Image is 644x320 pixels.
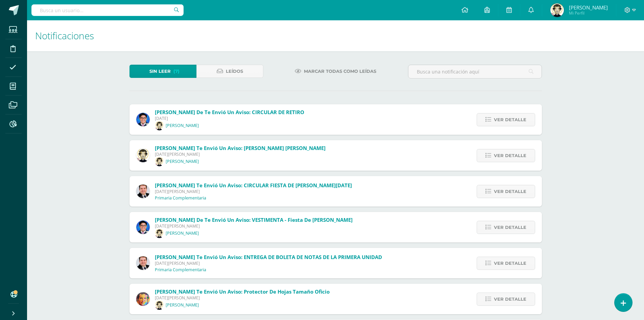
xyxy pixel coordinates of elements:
span: Mi Perfil [569,10,608,16]
span: Ver detalle [494,185,526,198]
input: Busca una notificación aquí [408,65,542,78]
span: Ver detalle [494,149,526,162]
img: b1f30fa4aa03a57056b41acf6b5c537a.png [155,157,164,166]
img: 57933e79c0f622885edf5cfea874362b.png [136,185,150,198]
span: Ver detalle [494,221,526,234]
span: (7) [173,65,180,78]
span: [PERSON_NAME] te envió un aviso: ENTREGA DE BOLETA DE NOTAS DE LA PRIMERA UNIDAD [155,254,382,260]
span: Sin leer [149,65,171,78]
img: 49d5a75e1ce6d2edc12003b83b1ef316.png [136,292,150,306]
span: Marcar todas como leídas [304,65,376,78]
span: [DATE][PERSON_NAME] [155,223,353,229]
span: [DATE][PERSON_NAME] [155,189,352,194]
span: [PERSON_NAME] te envió un aviso: CIRCULAR FIESTA DE [PERSON_NAME][DATE] [155,182,352,189]
a: Marcar todas como leídas [286,65,385,78]
span: [PERSON_NAME] te envió un aviso: [PERSON_NAME] [PERSON_NAME] [155,145,326,151]
span: [DATE] [155,115,304,121]
span: [PERSON_NAME] de te envió un aviso: CIRCULAR DE RETIRO [155,109,304,115]
span: [DATE][PERSON_NAME] [155,151,326,157]
img: b1f30fa4aa03a57056b41acf6b5c537a.png [155,121,164,130]
img: b1f30fa4aa03a57056b41acf6b5c537a.png [155,229,164,238]
span: [DATE][PERSON_NAME] [155,260,382,266]
p: [PERSON_NAME] [166,302,199,308]
img: 4bd1cb2f26ef773666a99eb75019340a.png [136,149,150,162]
img: b1f30fa4aa03a57056b41acf6b5c537a.png [155,301,164,310]
p: [PERSON_NAME] [166,159,199,164]
p: Primaria Complementaria [155,195,206,201]
span: [PERSON_NAME] de te envió un aviso: VESTIMENTA - Fiesta de [PERSON_NAME] [155,216,353,223]
p: Primaria Complementaria [155,267,206,273]
a: Leídos [196,65,263,78]
span: [PERSON_NAME] te envió un aviso: Protector de hojas tamaño oficio [155,288,330,295]
a: Sin leer(7) [129,65,196,78]
img: 038ac9c5e6207f3bea702a86cda391b3.png [136,113,150,126]
img: cec87810e7b0876db6346626e4ad5e30.png [550,3,564,17]
p: [PERSON_NAME] [166,231,199,236]
span: [DATE][PERSON_NAME] [155,295,330,301]
span: Notificaciones [35,29,94,42]
span: Ver detalle [494,257,526,270]
span: Leídos [226,65,243,78]
p: [PERSON_NAME] [166,123,199,128]
img: 038ac9c5e6207f3bea702a86cda391b3.png [136,220,150,234]
img: 57933e79c0f622885edf5cfea874362b.png [136,256,150,270]
span: [PERSON_NAME] [569,4,608,11]
span: Ver detalle [494,293,526,305]
input: Busca un usuario... [31,4,184,16]
span: Ver detalle [494,113,526,126]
